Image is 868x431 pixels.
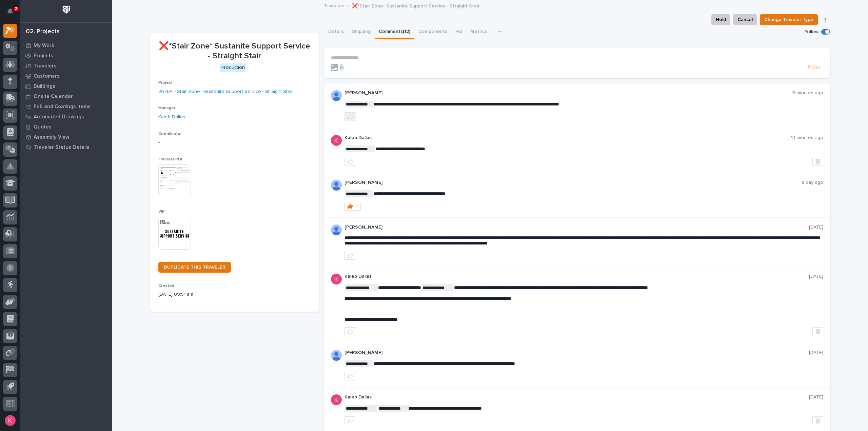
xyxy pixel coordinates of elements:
p: Traveler Status Details [34,144,90,151]
span: Cancel [737,16,753,24]
div: Production [220,63,246,72]
button: FAI [451,25,466,39]
a: Projects [20,51,112,61]
p: Customers [34,73,60,79]
p: [DATE] [809,394,823,400]
button: like this post [344,157,356,166]
p: Automated Drawings [34,114,84,120]
p: Quotes [34,124,52,130]
a: Travelers [324,1,344,9]
span: Manager [158,106,175,110]
button: Cancel [733,14,757,25]
button: Post [805,63,823,71]
a: Automated Drawings [20,112,112,122]
p: - [158,139,311,146]
button: like this post [344,251,356,260]
img: AFdZucrzKcpQKH9jC-cfEsAZSAlTzo7yxz5Vk-WBr5XOv8fk2o2SBDui5wJFEtGkd79H79_oczbMRVxsFnQCrP5Je6bcu5vP_... [331,224,342,235]
a: Kaleb Dallas [158,114,185,121]
img: ACg8ocJFQJZtOpq0mXhEl6L5cbQXDkmdPAf0fdoBPnlMfqfX=s96-c [331,274,342,285]
button: like this post [344,372,356,380]
span: VIP [158,210,165,214]
a: Assembly View [20,132,112,142]
p: [PERSON_NAME] [344,350,809,356]
img: ACg8ocJFQJZtOpq0mXhEl6L5cbQXDkmdPAf0fdoBPnlMfqfX=s96-c [331,135,342,146]
a: Onsite Calendar [20,91,112,101]
img: Workspace Logo [60,3,73,16]
p: Buildings [34,83,55,90]
button: Metrics [466,25,491,39]
p: Kaleb Dallas [344,135,791,141]
button: Comments (12) [375,25,414,39]
p: [DATE] [809,224,823,230]
span: Coordinator [158,132,182,136]
a: Travelers [20,61,112,71]
p: [DATE] [809,274,823,279]
p: ❌*Stair Zone* Sustanite Support Service - Straight Stair [158,41,311,61]
p: Travelers [34,63,57,69]
a: 26764 - Stair Zone - Sustanite Support Service - Straight Stair [158,88,293,95]
button: like this post [344,416,356,425]
button: Change Traveler Type [760,14,818,25]
p: [PERSON_NAME] [344,180,802,185]
span: Created [158,284,174,288]
p: Fab and Coatings Items [34,104,91,110]
button: Notifications [3,4,17,18]
p: [DATE] 09:51 am [158,291,311,298]
a: Traveler Status Details [20,142,112,152]
a: Customers [20,71,112,81]
p: Kaleb Dallas [344,274,809,279]
button: like this post [344,112,356,121]
button: Delete post [812,157,823,166]
button: 1 [344,202,361,211]
button: Components [414,25,451,39]
button: users-avatar [3,413,17,428]
p: My Work [34,43,54,49]
a: DUPLICATE THIS TRAVELER [158,262,231,273]
p: ❌*Stair Zone* Sustanite Support Service - Straight Stair [352,2,479,9]
a: Buildings [20,81,112,91]
p: [PERSON_NAME] [344,90,792,96]
a: Fab and Coatings Items [20,101,112,112]
img: AD_cMMROVhewrCPqdu1DyWElRfTPtaMDIZb0Cz2p22wkP4SfGmFYCmSpR4ubGkS2JiFWMw9FE42fAOOw7Djl2MNBNTCFnhXYx... [331,350,342,361]
img: AD_cMMROVhewrCPqdu1DyWElRfTPtaMDIZb0Cz2p22wkP4SfGmFYCmSpR4ubGkS2JiFWMw9FE42fAOOw7Djl2MNBNTCFnhXYx... [331,180,342,191]
img: ACg8ocJFQJZtOpq0mXhEl6L5cbQXDkmdPAf0fdoBPnlMfqfX=s96-c [331,394,342,405]
span: Traveler PDF [158,157,183,161]
button: Delete post [812,327,823,336]
button: Shipping [348,25,375,39]
button: like this post [344,327,356,336]
div: 02. Projects [26,28,60,36]
p: a day ago [802,180,823,185]
button: Delete post [812,416,823,425]
div: Notifications2 [8,8,17,19]
span: Hold [716,16,726,24]
p: 5 minutes ago [792,90,823,96]
span: DUPLICATE THIS TRAVELER [164,265,225,270]
button: Hold [711,14,730,25]
div: 1 [356,204,358,209]
span: Change Traveler Type [764,16,813,24]
span: Post [808,63,821,71]
img: AD_cMMROVhewrCPqdu1DyWElRfTPtaMDIZb0Cz2p22wkP4SfGmFYCmSpR4ubGkS2JiFWMw9FE42fAOOw7Djl2MNBNTCFnhXYx... [331,90,342,101]
p: Onsite Calendar [34,94,73,100]
p: 13 minutes ago [791,135,823,141]
a: My Work [20,40,112,51]
p: [PERSON_NAME] [344,224,809,230]
p: Assembly View [34,134,69,140]
p: Projects [34,53,53,59]
p: 2 [15,6,17,11]
button: Details [324,25,348,39]
p: Follow [805,29,818,35]
p: Kaleb Dallas [344,394,809,400]
p: [DATE] [809,350,823,356]
span: Project [158,81,173,85]
a: Quotes [20,122,112,132]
